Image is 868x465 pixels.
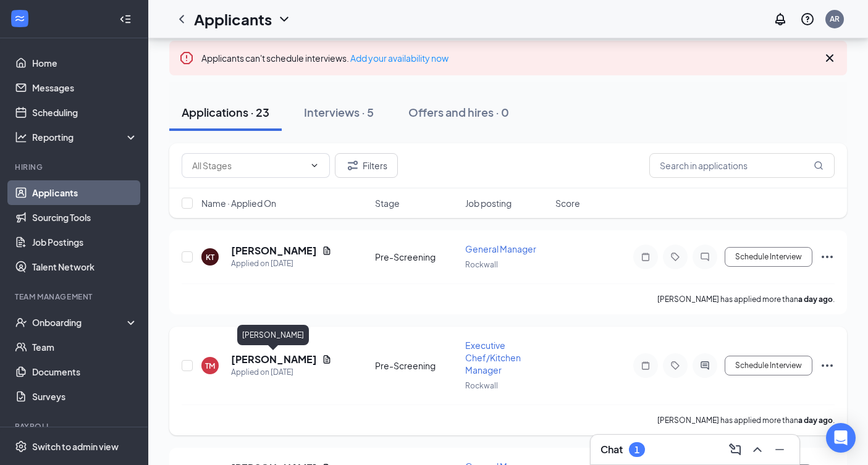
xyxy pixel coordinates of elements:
svg: Cross [822,51,837,65]
svg: Ellipses [820,358,835,373]
a: Job Postings [32,230,138,254]
svg: ActiveChat [697,361,712,371]
span: Rockwall [465,260,498,269]
svg: Document [322,246,332,256]
a: Scheduling [32,100,138,125]
input: All Stages [192,159,305,172]
h5: [PERSON_NAME] [231,244,317,258]
svg: ComposeMessage [728,442,743,457]
p: [PERSON_NAME] has applied more than . [657,415,835,425]
svg: Filter [345,158,360,173]
p: [PERSON_NAME] has applied more than . [657,294,835,304]
a: Applicants [32,180,138,205]
b: a day ago [798,416,833,425]
b: a day ago [798,295,833,304]
button: ChevronUp [748,440,767,459]
span: Job posting [465,197,512,209]
button: Filter Filters [335,153,398,178]
button: Minimize [770,440,790,459]
div: 1 [634,445,639,455]
svg: Ellipses [820,249,835,264]
svg: Note [638,252,653,262]
div: Reporting [32,131,138,143]
div: Applications · 23 [182,104,269,120]
div: AR [830,14,840,24]
div: Interviews · 5 [304,104,374,120]
svg: Analysis [15,131,27,143]
svg: ChevronDown [310,161,319,170]
div: Hiring [15,162,135,172]
a: Add your availability now [350,52,449,64]
svg: ChevronLeft [174,12,189,27]
a: Team [32,335,138,359]
input: Search in applications [649,153,835,178]
div: Pre-Screening [375,359,458,372]
span: General Manager [465,243,536,254]
svg: MagnifyingGlass [814,161,824,170]
h5: [PERSON_NAME] [231,353,317,366]
span: Executive Chef/Kitchen Manager [465,340,521,375]
svg: Note [638,361,653,371]
svg: Document [322,354,332,364]
button: Schedule Interview [725,247,812,267]
span: Rockwall [465,381,498,390]
div: Pre-Screening [375,251,458,263]
svg: ChevronDown [277,12,292,27]
div: Applied on [DATE] [231,366,332,379]
a: Home [32,51,138,75]
svg: Minimize [772,442,787,457]
button: Schedule Interview [725,356,812,375]
svg: Notifications [773,12,788,27]
svg: UserCheck [15,316,27,329]
h1: Applicants [194,9,272,30]
a: Sourcing Tools [32,205,138,230]
svg: ChevronUp [750,442,765,457]
span: Name · Applied On [201,197,276,209]
div: [PERSON_NAME] [237,325,309,345]
svg: WorkstreamLogo [14,12,26,25]
a: Surveys [32,384,138,409]
button: ComposeMessage [725,440,745,459]
div: Onboarding [32,316,127,329]
svg: Tag [668,252,683,262]
svg: Error [179,51,194,65]
svg: Collapse [119,13,132,25]
h3: Chat [600,443,623,456]
a: Messages [32,75,138,100]
span: Score [555,197,580,209]
div: Team Management [15,291,135,302]
a: Documents [32,359,138,384]
span: Applicants can't schedule interviews. [201,52,449,64]
svg: ChatInactive [697,252,712,262]
svg: Settings [15,440,27,453]
div: Offers and hires · 0 [408,104,509,120]
svg: QuestionInfo [800,12,815,27]
div: TM [205,361,215,371]
div: Payroll [15,421,135,432]
div: Open Intercom Messenger [826,423,856,453]
div: Applied on [DATE] [231,258,332,270]
svg: Tag [668,361,683,371]
span: Stage [375,197,400,209]
div: Switch to admin view [32,440,119,453]
div: KT [206,252,214,262]
a: Talent Network [32,254,138,279]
